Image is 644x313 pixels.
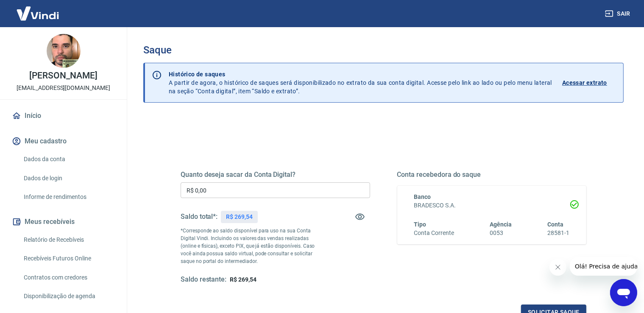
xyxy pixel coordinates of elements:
a: Informe de rendimentos [20,188,117,206]
iframe: Mensagem da empresa [570,257,637,276]
span: Agência [490,221,512,228]
h6: 0053 [490,229,512,238]
button: Sair [603,6,634,22]
p: *Corresponde ao saldo disponível para uso na sua Conta Digital Vindi. Incluindo os valores das ve... [181,227,323,265]
h6: Conta Corrente [414,229,454,238]
a: Dados de login [20,170,117,187]
span: Olá! Precisa de ajuda? [5,6,71,13]
a: Acessar extrato [562,70,616,95]
button: Meus recebíveis [10,212,117,231]
a: Contratos com credores [20,269,117,286]
p: [EMAIL_ADDRESS][DOMAIN_NAME] [17,84,110,92]
span: Banco [414,193,431,200]
h5: Quanto deseja sacar da Conta Digital? [181,170,370,179]
p: [PERSON_NAME] [29,71,97,80]
p: R$ 269,54 [226,212,253,221]
a: Início [10,106,117,125]
a: Recebíveis Futuros Online [20,250,117,267]
img: fccc8893-c567-44ad-8343-6d9ec3001e33.jpeg [47,34,81,68]
p: Histórico de saques [169,70,552,78]
h5: Saldo restante: [181,275,226,284]
a: Relatório de Recebíveis [20,231,117,249]
h6: BRADESCO S.A. [414,201,570,210]
span: Conta [547,221,563,228]
h5: Conta recebedora do saque [397,170,587,179]
h6: 28581-1 [547,229,569,238]
button: Meu cadastro [10,132,117,151]
h3: Saque [143,44,624,56]
span: Tipo [414,221,427,228]
iframe: Fechar mensagem [549,259,566,276]
img: Vindi [10,0,65,26]
a: Disponibilização de agenda [20,288,117,305]
span: R$ 269,54 [230,276,256,283]
p: Acessar extrato [562,78,607,87]
a: Dados da conta [20,151,117,168]
p: A partir de agora, o histórico de saques será disponibilizado no extrato da sua conta digital. Ac... [169,70,552,95]
h5: Saldo total*: [181,212,217,221]
iframe: Botão para abrir a janela de mensagens [610,279,637,306]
